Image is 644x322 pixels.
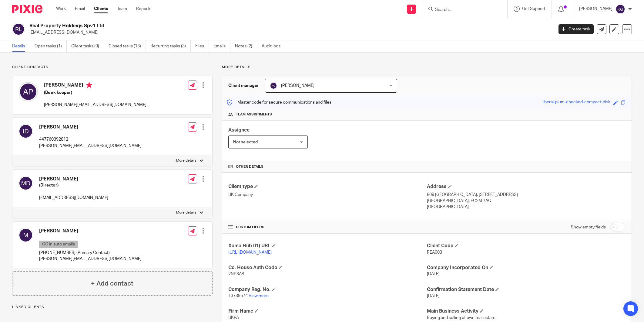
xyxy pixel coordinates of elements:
span: Assignee [228,128,250,132]
h4: [PERSON_NAME] [39,124,142,130]
a: Work [56,6,66,12]
h4: + Add contact [91,279,133,288]
span: [DATE] [427,294,440,298]
a: Files [195,40,209,52]
span: UKPA [228,316,239,320]
a: Open tasks (1) [35,40,67,52]
h4: Company Incorporated On [427,265,626,271]
a: Create task [558,24,594,34]
span: REA003 [427,250,442,255]
h5: (Director) [39,182,108,188]
img: svg%3E [18,228,33,242]
p: [PERSON_NAME][EMAIL_ADDRESS][DOMAIN_NAME] [39,143,142,149]
p: Client contacts [12,65,213,70]
a: Team [117,6,127,12]
a: Clients [94,6,108,12]
span: Not selected [233,140,258,144]
a: Email [75,6,85,12]
span: 13739574 [228,294,248,298]
img: Pixie [12,5,42,13]
p: [GEOGRAPHIC_DATA] [427,204,626,210]
h4: Confirmation Statement Date [427,286,626,293]
a: Client tasks (0) [71,40,104,52]
a: Recurring tasks (3) [150,40,191,52]
p: 809 [GEOGRAPHIC_DATA], [STREET_ADDRESS] [427,192,626,198]
a: Closed tasks (13) [109,40,146,52]
a: Notes (2) [235,40,257,52]
h4: Xama Hub 01) URL [228,243,427,249]
p: UK Company [228,192,427,198]
h4: Firm Name [228,308,427,314]
p: [EMAIL_ADDRESS][DOMAIN_NAME] [29,29,549,36]
img: svg%3E [12,23,25,36]
p: More details [222,65,632,70]
a: Audit logs [262,40,285,52]
h4: Company Reg. No. [228,286,427,293]
p: [PERSON_NAME] [579,6,612,12]
p: [PHONE_NUMBER] (Primary Contact) [39,250,142,256]
h4: Client type [228,183,427,190]
h4: Client Code [427,243,626,249]
h4: CUSTOM FIELDS [228,225,427,230]
a: View more [249,294,269,298]
label: Show empty fields [571,224,606,230]
img: svg%3E [18,176,33,190]
p: Linked clients [12,305,213,310]
input: Search [434,7,489,13]
p: Master code for secure communications and files [227,99,331,105]
img: svg%3E [18,124,33,139]
div: liberal-plum-checked-compact-disk [542,99,610,106]
h4: [PERSON_NAME] [44,82,146,90]
i: Primary [86,82,92,88]
span: 2NP3A8 [228,272,244,276]
a: Reports [136,6,151,12]
span: Get Support [522,7,545,11]
a: Details [12,40,30,52]
span: Team assignments [236,112,272,117]
img: svg%3E [18,82,38,101]
p: [PERSON_NAME][EMAIL_ADDRESS][DOMAIN_NAME] [39,256,142,262]
img: svg%3E [270,82,277,89]
h4: Address [427,183,626,190]
p: [GEOGRAPHIC_DATA], EC2M 7AQ [427,198,626,204]
span: Other details [236,164,263,169]
h4: [PERSON_NAME] [39,176,108,182]
h2: Real Property Holdings Spv1 Ltd [29,23,445,29]
h4: Co. House Auth Code [228,265,427,271]
p: [EMAIL_ADDRESS][DOMAIN_NAME] [39,195,108,201]
h4: Main Business Activity [427,308,626,314]
span: [DATE] [427,272,440,276]
a: [URL][DOMAIN_NAME] [228,250,272,255]
a: Emails [213,40,230,52]
p: [PERSON_NAME][EMAIL_ADDRESS][DOMAIN_NAME] [44,102,146,108]
h4: [PERSON_NAME] [39,228,142,234]
p: 447760392812 [39,136,142,142]
p: CC in auto emails [39,241,78,248]
span: Buying and selling of own real estate [427,316,495,320]
span: [PERSON_NAME] [281,84,314,88]
h5: (Book keeper) [44,90,146,96]
h3: Client manager [228,83,259,89]
p: More details [176,210,196,215]
img: svg%3E [615,4,625,14]
p: More details [176,158,196,163]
